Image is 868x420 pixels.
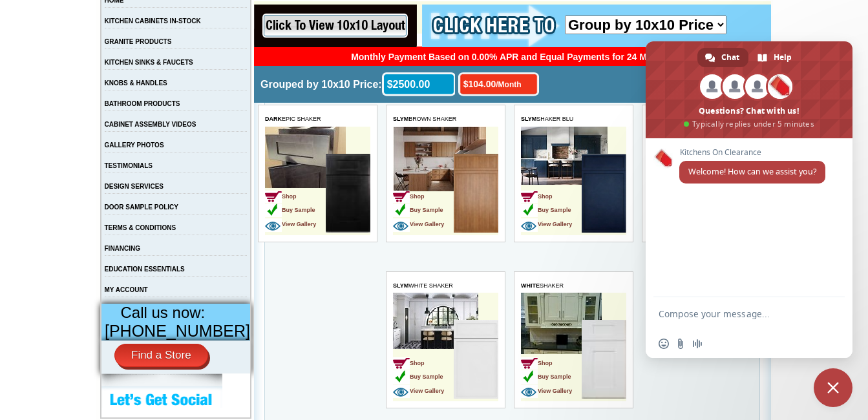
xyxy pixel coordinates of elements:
[105,100,180,107] a: BATHROOM PRODUCTS
[139,383,190,394] a: View Gallery
[11,205,61,212] span: Buy Sample
[11,202,28,216] img: buysample.gif
[11,189,28,202] img: shop.gif
[267,368,317,379] a: Buy Sample
[267,355,299,366] a: Shop
[675,339,686,349] span: Send a file
[139,386,190,393] span: View Gallery
[139,383,156,397] img: viewgallery.gif
[139,369,156,383] img: buysample.gif
[139,359,171,365] span: Shop
[395,205,445,212] span: Buy Sample
[267,202,317,213] a: Buy Sample
[395,114,410,121] b: SLYM
[139,205,189,212] span: Buy Sample
[139,372,189,379] span: Buy Sample
[267,281,286,288] b: WHITE
[721,48,739,67] span: Chat
[679,148,825,157] span: Kitchens On Clearance
[105,266,185,273] a: EDUCATION ESSENTIALS
[267,383,284,397] img: viewgallery.gif
[105,121,196,128] a: CABINET ASSEMBLY VIDEOS
[105,79,167,87] a: KNOBS & HANDLES
[267,281,310,288] span: SHAKER
[11,114,67,121] span: EPIC SHAKER
[395,220,446,226] span: View Gallery
[139,192,171,198] span: Shop
[659,339,669,349] span: Insert an emoji
[395,188,427,199] a: Shop
[139,355,171,366] a: Shop
[267,369,284,383] img: buysample.gif
[105,322,250,340] span: [PHONE_NUMBER]
[11,217,28,231] img: viewgallery.gif
[267,386,318,393] span: View Gallery
[267,202,284,216] img: buysample.gif
[114,344,208,367] a: Find a Store
[11,220,62,226] span: View Gallery
[688,166,816,177] span: Welcome! How can we assist you?
[139,368,189,379] a: Buy Sample
[105,286,148,293] a: MY ACCOUNT
[204,71,290,101] div: $104.00
[692,339,703,349] span: Audio message
[697,48,748,67] div: Chat
[267,192,299,198] span: Shop
[267,217,284,231] img: viewgallery.gif
[6,71,128,89] div: Grouped by 10x10 Price:
[395,216,446,227] a: View Gallery
[11,216,62,227] a: View Gallery
[395,202,445,213] a: Buy Sample
[168,3,307,46] img: clickfor10x10.gif
[267,188,299,199] a: Shop
[814,368,852,407] div: Close chat
[267,216,318,227] a: View Gallery
[105,224,176,231] a: TERMS & CONDITIONS
[456,152,500,231] img: home_SSA_1_1.1.jpg
[242,79,267,88] label: /Month
[11,114,28,121] b: DARK
[105,59,193,66] a: KITCHEN SINKS & FAUCETS
[267,114,319,121] span: SHAKER BLU
[121,304,206,321] span: Call us now:
[267,205,317,212] span: Buy Sample
[328,319,372,397] img: whiteShaker_sample.jpg
[139,281,154,288] b: SLYM
[105,17,201,25] a: KITCHEN CABINETS IN-STOCK
[267,220,318,226] span: View Gallery
[11,192,43,198] span: Shop
[395,114,452,121] span: SHAKER SAND
[139,202,189,213] a: Buy Sample
[139,220,190,226] span: View Gallery
[267,114,282,121] b: SLYM
[105,245,141,252] a: FINANCING
[139,216,190,227] a: View Gallery
[105,162,153,169] a: TESTIMONIALS
[774,48,792,67] span: Help
[267,383,318,394] a: View Gallery
[328,152,372,231] img: SBU_1.2.jpg
[139,356,156,368] img: shop.gif
[139,217,156,231] img: viewgallery.gif
[200,319,244,397] img: SWH_1.2.jpg
[105,183,164,190] a: DESIGN SERVICES
[139,281,199,288] span: WHITE SHAKER
[200,152,244,231] img: home_SBR_1_1.1.jpg
[139,189,156,202] img: shop.gif
[11,188,43,199] a: Shop
[750,48,801,67] div: Help
[267,356,284,368] img: shop.gif
[395,217,412,231] img: viewgallery.gif
[395,189,412,202] img: shop.gif
[105,38,172,45] a: GRANITE PRODUCTS
[128,71,201,101] div: $2500.00
[11,202,61,213] a: Buy Sample
[395,202,412,216] img: buysample.gif
[395,192,427,198] span: Shop
[139,114,154,121] b: SLYM
[139,114,202,121] span: BROWN SHAKER
[659,308,811,320] textarea: Compose your message...
[267,359,299,365] span: Shop
[105,204,178,211] a: DOOR SAMPLE POLICY
[139,202,156,216] img: buysample.gif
